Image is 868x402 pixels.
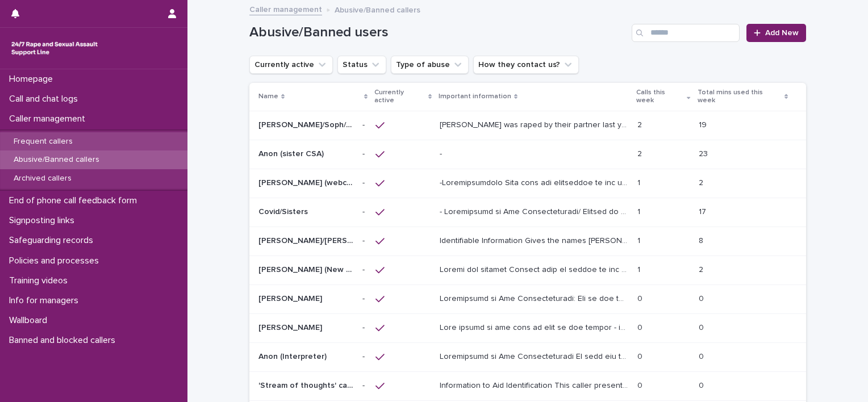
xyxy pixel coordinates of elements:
p: 0 [699,321,706,333]
p: Kevin/Neil/David/James/Colin/ Ben [258,234,356,246]
p: 1 [637,263,642,275]
p: Alice/Soph/Alexis/Danni/Scarlet/Katy - Banned/Webchatter [258,118,356,130]
p: - [362,263,367,275]
a: Add New [746,24,806,42]
button: Status [337,56,386,74]
p: 1 [637,234,642,246]
p: 0 [699,350,706,362]
img: rhQMoQhaT3yELyF149Cw [9,37,100,60]
p: Important information [439,90,511,103]
tr: [PERSON_NAME] (webchat)[PERSON_NAME] (webchat) -- -Loremipsumdolo Sita cons adi elitseddoe te inc... [249,169,806,198]
p: Information to Aid Identification: Due to the inappropriate use of the support line, this caller ... [440,292,631,304]
p: Call and chat logs [5,94,87,104]
p: Calls this week [636,86,685,107]
p: - [362,176,367,188]
p: Safeguarding records [5,235,102,246]
p: Archived callers [5,174,81,183]
p: 0 [699,379,706,391]
p: [PERSON_NAME] (webchat) [258,176,356,188]
p: Name [258,90,278,103]
p: Policies and processes [5,256,108,266]
p: - [362,350,367,362]
p: Information to Aid Identification This caller presents in a way that suggests they are in a strea... [440,379,631,391]
p: Currently active [374,86,425,107]
p: Anon (sister CSA) [258,147,326,159]
p: 0 [637,350,645,362]
p: 17 [699,205,708,217]
p: 'Stream of thoughts' caller/webchat user [258,379,356,391]
p: [PERSON_NAME] [258,292,324,304]
p: End of phone call feedback form [5,195,146,206]
p: Abusive/Banned callers [335,3,420,15]
p: This caller is not able to call us any longer - see below Information to Aid Identification: She ... [440,321,631,333]
p: Reason for profile Support them to adhere to our 2 chats per week policy, they appear to be calli... [440,263,631,275]
p: 2 [637,147,644,159]
p: 19 [699,118,709,130]
p: 1 [637,205,642,217]
tr: Anon (Interpreter)Anon (Interpreter) -- Loremipsumd si Ame Consecteturadi El sedd eiu te Inci ut ... [249,342,806,371]
p: - [362,379,367,391]
p: [PERSON_NAME] [258,321,324,333]
p: Homepage [5,74,62,85]
h1: Abusive/Banned users [249,24,627,41]
p: 0 [637,379,645,391]
p: Info for managers [5,295,87,306]
p: [PERSON_NAME] (New caller) [258,263,356,275]
p: -Identification This user was contacting us for at least 6 months. On some occasions he has conta... [440,176,631,188]
p: - [362,292,367,304]
p: 8 [699,234,706,246]
p: Banned and blocked callers [5,335,124,346]
p: Alice was raped by their partner last year and they're currently facing ongoing domestic abuse fr... [440,118,631,130]
p: Frequent callers [5,137,82,146]
p: 0 [699,292,706,304]
p: 0 [637,321,645,333]
a: Caller management [249,2,322,15]
p: Information to Aid Identification He asks for an Urdu or Hindi interpreter. He often requests a f... [440,350,631,362]
p: - [440,147,444,159]
p: 2 [699,176,706,188]
tr: [PERSON_NAME][PERSON_NAME] -- Loremipsumd si Ame Consecteturadi: Eli se doe temporincidid utl et ... [249,284,806,313]
p: 2 [699,263,706,275]
button: Type of abuse [391,56,469,74]
button: How they contact us? [473,56,579,74]
p: Signposting links [5,215,84,226]
tr: 'Stream of thoughts' caller/webchat user'Stream of thoughts' caller/webchat user -- Information t... [249,371,806,400]
p: - [362,205,367,217]
p: Anon (Interpreter) [258,350,329,362]
p: 1 [637,176,642,188]
p: Training videos [5,275,77,286]
tr: [PERSON_NAME] (New caller)[PERSON_NAME] (New caller) -- Loremi dol sitamet Consect adip el seddoe... [249,256,806,284]
p: - [362,118,367,130]
p: Covid/Sisters [258,205,310,217]
tr: Anon (sister CSA)Anon (sister CSA) -- -- 22 2323 [249,140,806,169]
p: Wallboard [5,315,56,326]
span: Add New [765,29,799,37]
tr: Covid/SistersCovid/Sisters -- - Loremipsumd si Ame Consecteturadi/ Elitsed do Eiusm Temp incidi u... [249,198,806,227]
p: Identifiable Information Gives the names Kevin, Dean, Neil, David, James, Ben or or sometimes sta... [440,234,631,246]
p: 23 [699,147,710,159]
p: - [362,321,367,333]
p: 0 [637,292,645,304]
button: Currently active [249,56,333,74]
p: - [362,147,367,159]
p: Abusive/Banned callers [5,155,108,165]
tr: [PERSON_NAME]/[PERSON_NAME]/[PERSON_NAME]/[PERSON_NAME]/[PERSON_NAME]/ [PERSON_NAME][PERSON_NAME]... [249,227,806,256]
p: - Information to Aid Identification/ Content of Calls This person contacts us on both the phone a... [440,205,631,217]
p: - [362,234,367,246]
tr: [PERSON_NAME][PERSON_NAME] -- Lore ipsumd si ame cons ad elit se doe tempor - inc utlab Etdolorem... [249,313,806,342]
p: Caller management [5,114,94,124]
tr: [PERSON_NAME]/Soph/[PERSON_NAME]/[PERSON_NAME]/Scarlet/[PERSON_NAME] - Banned/Webchatter[PERSON_N... [249,111,806,140]
p: Total mins used this week [698,86,782,107]
input: Search [632,24,740,42]
p: 2 [637,118,644,130]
